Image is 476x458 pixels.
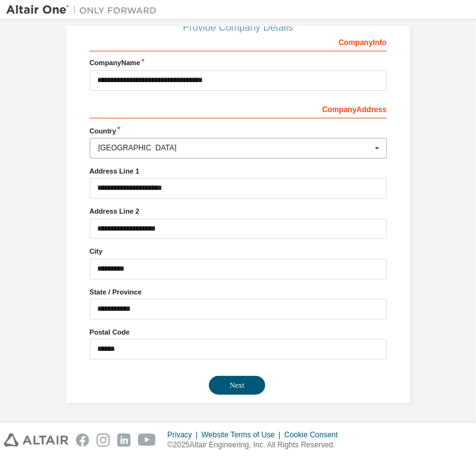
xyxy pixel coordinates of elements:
div: Company Address [90,98,387,118]
img: facebook.svg [76,434,89,447]
img: linkedin.svg [117,434,130,447]
label: Company Name [90,58,387,68]
label: State / Province [90,287,387,297]
button: Next [209,376,265,395]
label: Address Line 2 [90,206,387,216]
div: [GEOGRAPHIC_DATA] [98,144,371,152]
div: Cookie Consent [284,430,345,440]
div: Website Terms of Use [201,430,284,440]
label: City [90,246,387,256]
img: Altair One [6,4,163,16]
div: Company Info [90,31,387,51]
img: instagram.svg [97,434,110,447]
label: Address Line 1 [90,166,387,176]
img: youtube.svg [138,434,156,447]
p: © 2025 Altair Engineering, Inc. All Rights Reserved. [167,440,346,450]
img: altair_logo.svg [4,434,68,447]
div: Privacy [167,430,201,440]
label: Postal Code [90,327,387,337]
div: Provide Company Details [90,24,387,31]
label: Country [90,126,387,136]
